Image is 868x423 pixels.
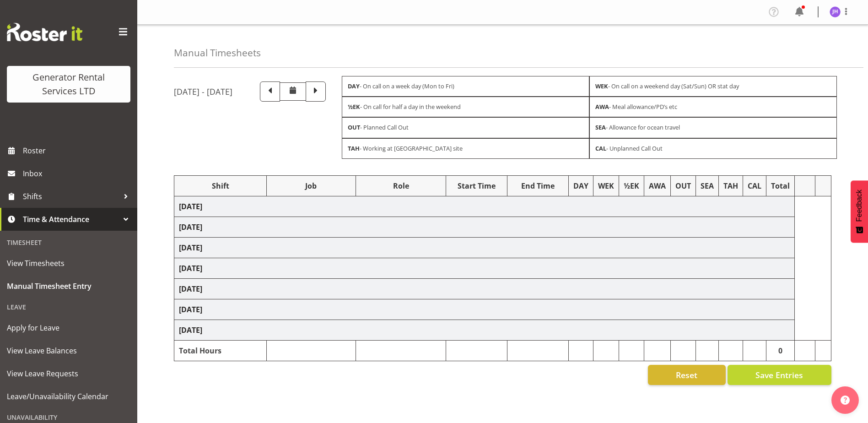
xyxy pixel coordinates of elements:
[755,369,803,381] span: Save Entries
[676,369,697,381] span: Reset
[174,87,232,97] h5: [DATE] - [DATE]
[348,82,360,90] strong: DAY
[174,196,795,217] td: [DATE]
[855,190,863,222] span: Feedback
[2,252,135,275] a: View Timesheets
[174,278,795,299] td: [DATE]
[348,103,360,111] strong: ½EK
[2,298,135,316] div: Leave
[342,117,589,138] div: - Planned Call Out
[851,180,868,243] button: Feedback - Show survey
[7,321,130,335] span: Apply for Leave
[7,279,130,293] span: Manual Timesheet Entry
[675,180,691,191] div: OUT
[23,167,133,180] span: Inbox
[348,123,360,131] strong: OUT
[361,180,442,191] div: Role
[701,180,714,191] div: SEA
[512,180,563,191] div: End Time
[841,396,850,405] img: help-xxl-2.png
[830,6,841,17] img: james-hilhorst5206.jpg
[342,97,589,117] div: - On call for half a day in the weekend
[648,365,726,385] button: Reset
[271,180,350,191] div: Job
[174,299,795,320] td: [DATE]
[573,180,588,191] div: DAY
[649,180,666,191] div: AWA
[348,144,360,152] strong: TAH
[7,256,130,270] span: View Timesheets
[595,144,606,152] strong: CAL
[7,390,130,403] span: Leave/Unavailability Calendar
[174,320,795,340] td: [DATE]
[174,237,795,258] td: [DATE]
[2,385,135,408] a: Leave/Unavailability Calendar
[2,275,135,298] a: Manual Timesheet Entry
[23,144,133,157] span: Roster
[23,190,119,203] span: Shifts
[748,180,761,191] div: CAL
[174,340,267,361] td: Total Hours
[7,23,82,41] img: Rosterit website logo
[766,340,794,361] td: 0
[595,103,609,111] strong: AWA
[589,117,837,138] div: - Allowance for ocean travel
[174,48,261,58] h4: Manual Timesheets
[174,258,795,278] td: [DATE]
[771,180,790,191] div: Total
[7,344,130,358] span: View Leave Balances
[589,76,837,97] div: - On call on a weekend day (Sat/Sun) OR stat day
[342,138,589,159] div: - Working at [GEOGRAPHIC_DATA] site
[589,97,837,117] div: - Meal allowance/PD’s etc
[624,180,639,191] div: ½EK
[598,180,614,191] div: WEK
[595,82,608,90] strong: WEK
[174,217,795,237] td: [DATE]
[2,362,135,385] a: View Leave Requests
[451,180,502,191] div: Start Time
[342,76,589,97] div: - On call on a week day (Mon to Fri)
[23,212,119,226] span: Time & Attendance
[723,180,738,191] div: TAH
[728,365,831,385] button: Save Entries
[595,123,606,131] strong: SEA
[589,138,837,159] div: - Unplanned Call Out
[2,339,135,362] a: View Leave Balances
[7,367,130,380] span: View Leave Requests
[179,180,262,191] div: Shift
[2,233,135,252] div: Timesheet
[2,316,135,339] a: Apply for Leave
[16,70,121,98] div: Generator Rental Services LTD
